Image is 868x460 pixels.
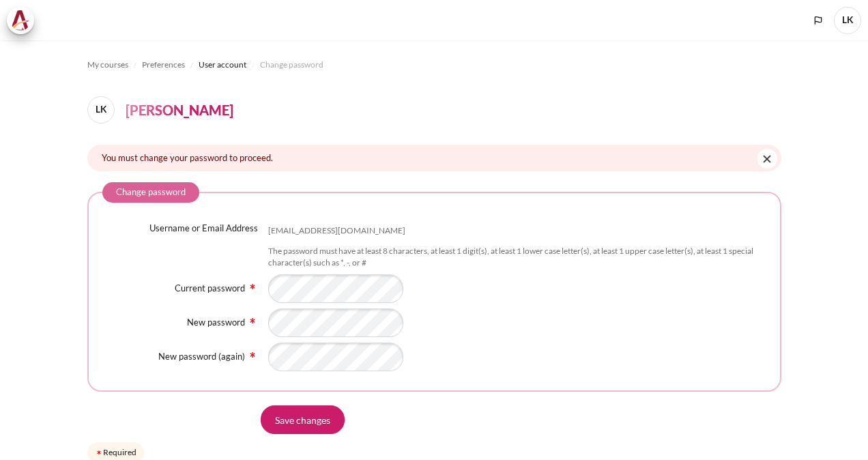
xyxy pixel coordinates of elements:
img: Required [247,349,258,360]
span: Preferences [142,59,185,71]
div: You must change your password to proceed. [87,145,781,171]
span: Change password [260,59,323,71]
img: Architeck [11,10,30,31]
a: Architeck Architeck [7,7,41,34]
span: Required [247,281,258,289]
div: The password must have at least 8 characters, at least 1 digit(s), at least 1 lower case letter(s... [268,246,766,269]
span: User account [199,59,246,71]
a: My courses [87,57,128,73]
span: Required [247,315,258,324]
label: Username or Email Address [149,222,258,235]
span: Required [247,350,258,358]
img: Required [247,315,258,326]
legend: Change password [102,182,199,203]
span: My courses [87,59,128,71]
label: New password (again) [158,351,245,362]
a: Preferences [142,57,185,73]
label: Current password [175,283,245,293]
img: Required [247,281,258,292]
input: Save changes [261,405,345,434]
button: Languages [808,10,828,31]
img: Required field [95,448,103,457]
label: New password [187,317,245,328]
nav: Navigation bar [87,54,781,76]
a: LK [87,96,120,124]
div: [EMAIL_ADDRESS][DOMAIN_NAME] [268,225,405,237]
h4: [PERSON_NAME] [126,100,233,120]
span: LK [834,7,861,34]
span: LK [87,96,115,124]
a: User menu [834,7,861,34]
a: Change password [260,57,323,73]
